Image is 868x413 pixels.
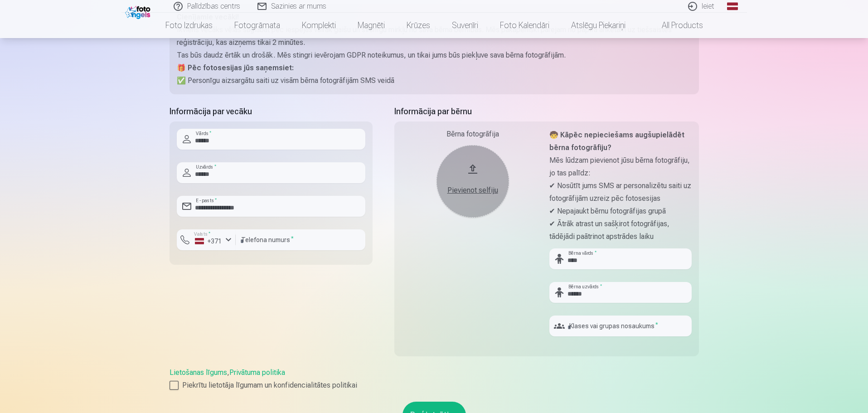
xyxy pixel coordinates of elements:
a: Magnēti [347,13,396,38]
strong: 🧒 Kāpēc nepieciešams augšupielādēt bērna fotogrāfiju? [549,131,684,152]
div: +371 [195,237,222,246]
button: Valsts*+371 [177,229,236,250]
div: Bērna fotogrāfija [402,129,544,140]
a: Lietošanas līgums [170,368,227,377]
a: Atslēgu piekariņi [560,13,636,38]
p: ✔ Nepajaukt bērnu fotogrāfijas grupā [549,205,692,218]
a: Krūzes [396,13,441,38]
div: Pievienot selfiju [446,185,500,196]
p: Tas būs daudz ērtāk un drošāk. Mēs stingri ievērojam GDPR noteikumus, un tikai jums būs piekļuve ... [177,49,692,62]
strong: 🎁 Pēc fotosesijas jūs saņemsiet: [177,63,294,72]
a: Foto izdrukas [155,13,223,38]
img: /fa1 [125,4,153,19]
a: Privātuma politika [229,368,285,377]
p: Mēs lūdzam pievienot jūsu bērna fotogrāfiju, jo tas palīdz: [549,154,692,180]
button: Pievienot selfiju [436,145,509,218]
div: , [170,367,699,391]
h5: Informācija par vecāku [170,105,373,118]
p: ✔ Nosūtīt jums SMS ar personalizētu saiti uz fotogrāfijām uzreiz pēc fotosesijas [549,180,692,205]
label: Piekrītu lietotāja līgumam un konfidencialitātes politikai [170,380,699,391]
a: Komplekti [291,13,347,38]
a: All products [636,13,714,38]
a: Foto kalendāri [489,13,560,38]
label: Valsts [191,231,213,238]
a: Fotogrāmata [223,13,291,38]
p: ✔ Ātrāk atrast un sašķirot fotogrāfijas, tādējādi paātrinot apstrādes laiku [549,218,692,243]
h5: Informācija par bērnu [394,105,699,118]
a: Suvenīri [441,13,489,38]
p: ✅ Personīgu aizsargātu saiti uz visām bērna fotogrāfijām SMS veidā [177,74,692,87]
